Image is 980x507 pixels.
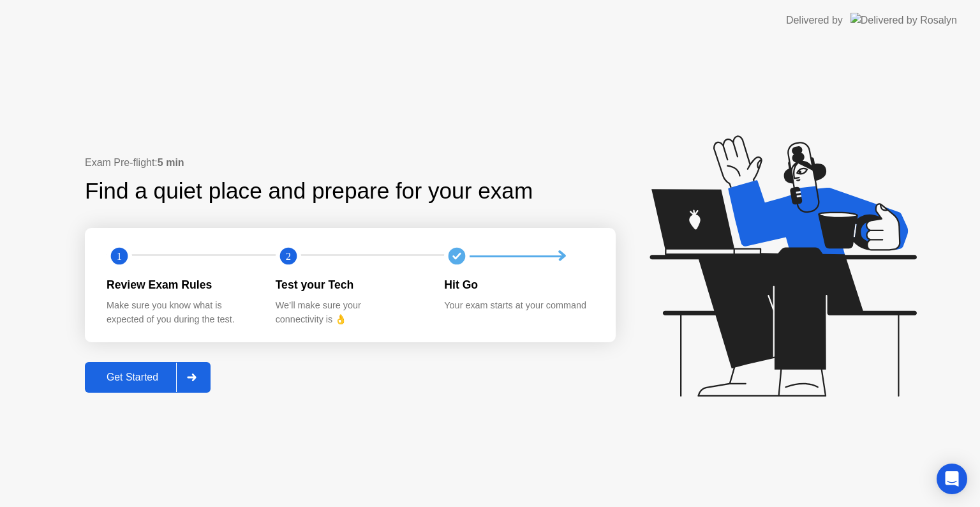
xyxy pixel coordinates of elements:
[85,174,535,208] div: Find a quiet place and prepare for your exam
[276,299,424,326] div: We’ll make sure your connectivity is 👌
[286,250,291,262] text: 2
[107,299,255,326] div: Make sure you know what is expected of you during the test.
[937,464,967,494] div: Open Intercom Messenger
[786,13,843,28] div: Delivered by
[444,299,593,313] div: Your exam starts at your command
[107,276,255,293] div: Review Exam Rules
[850,13,957,27] img: Delivered by Rosalyn
[158,157,184,168] b: 5 min
[276,276,424,293] div: Test your Tech
[85,155,616,170] div: Exam Pre-flight:
[117,250,122,262] text: 1
[85,362,211,393] button: Get Started
[89,372,176,383] div: Get Started
[444,276,593,293] div: Hit Go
